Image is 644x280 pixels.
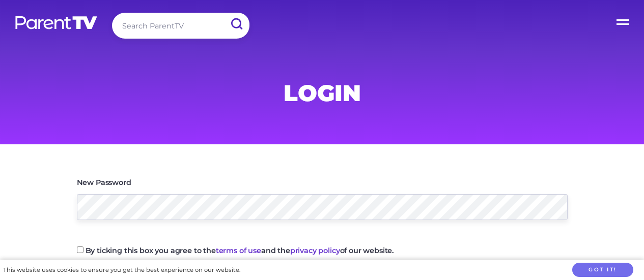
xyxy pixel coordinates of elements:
div: This website uses cookies to ensure you get the best experience on our website. [3,265,240,275]
button: Got it! [572,263,633,277]
a: privacy policy [290,246,340,255]
a: terms of use [216,246,261,255]
label: New Password [77,179,131,186]
input: Search ParentTV [112,13,249,39]
input: Submit [223,13,249,36]
img: parenttv-logo-white.4c85aaf.svg [14,15,98,30]
h1: Login [77,83,568,103]
label: By ticking this box you agree to the and the of our website. [86,247,395,254]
